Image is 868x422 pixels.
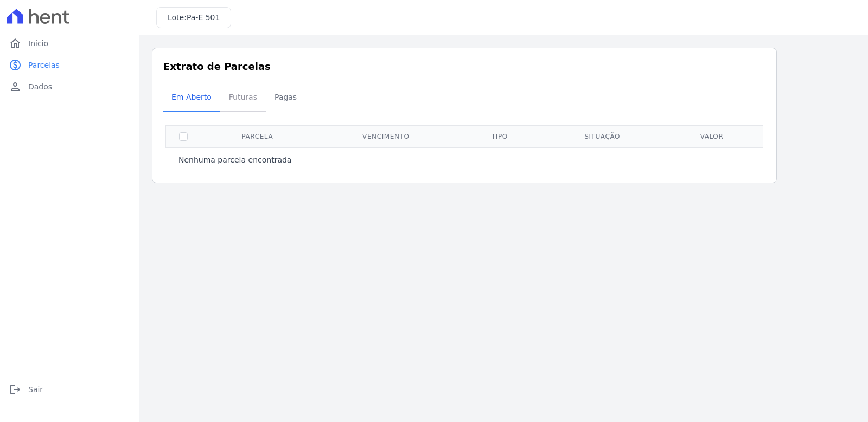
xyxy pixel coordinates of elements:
[168,12,220,23] h3: Lote:
[220,84,266,112] a: Futuras
[4,379,135,400] a: logoutSair
[165,86,218,108] span: Em Aberto
[28,60,60,70] span: Parcelas
[4,33,135,54] a: homeInício
[28,384,43,395] span: Sair
[222,86,264,108] span: Futuras
[663,125,761,147] th: Valor
[458,125,541,147] th: Tipo
[4,76,135,98] a: personDados
[4,54,135,76] a: paidParcelas
[9,80,22,93] i: person
[9,37,22,50] i: home
[266,84,305,112] a: Pagas
[163,59,765,74] h3: Extrato de Parcelas
[201,125,314,147] th: Parcela
[178,154,291,165] p: Nenhuma parcela encontrada
[314,125,458,147] th: Vencimento
[9,59,22,72] i: paid
[9,383,22,396] i: logout
[163,84,220,112] a: Em Aberto
[28,81,52,92] span: Dados
[28,38,48,49] span: Início
[187,13,220,22] span: Pa-E 501
[541,125,663,147] th: Situação
[268,86,303,108] span: Pagas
